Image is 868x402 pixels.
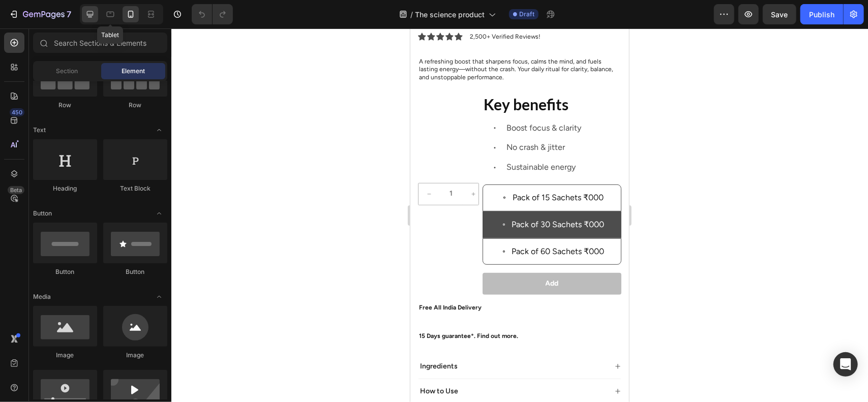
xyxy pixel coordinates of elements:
[4,4,76,24] button: 7
[103,351,167,360] div: Image
[410,9,413,20] span: /
[763,4,796,24] button: Save
[833,352,858,377] div: Open Intercom Messenger
[33,101,97,110] div: Row
[151,122,167,138] span: Toggle open
[151,289,167,305] span: Toggle open
[103,101,167,110] div: Row
[809,9,834,20] div: Publish
[8,186,24,194] div: Beta
[33,126,46,135] span: Text
[33,209,52,218] span: Button
[33,33,167,53] input: Search Sections & Elements
[33,351,97,360] div: Image
[519,10,534,19] span: Draft
[56,67,78,76] span: Section
[33,292,51,301] span: Media
[33,184,97,193] div: Heading
[67,8,71,20] p: 7
[10,108,24,116] div: 450
[103,267,167,276] div: Button
[410,28,629,402] iframe: Design area
[771,10,788,19] span: Save
[192,4,233,24] div: Undo/Redo
[33,267,97,276] div: Button
[151,205,167,222] span: Toggle open
[415,9,485,20] span: The science product
[103,184,167,193] div: Text Block
[122,67,145,76] span: Element
[800,4,843,24] button: Publish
